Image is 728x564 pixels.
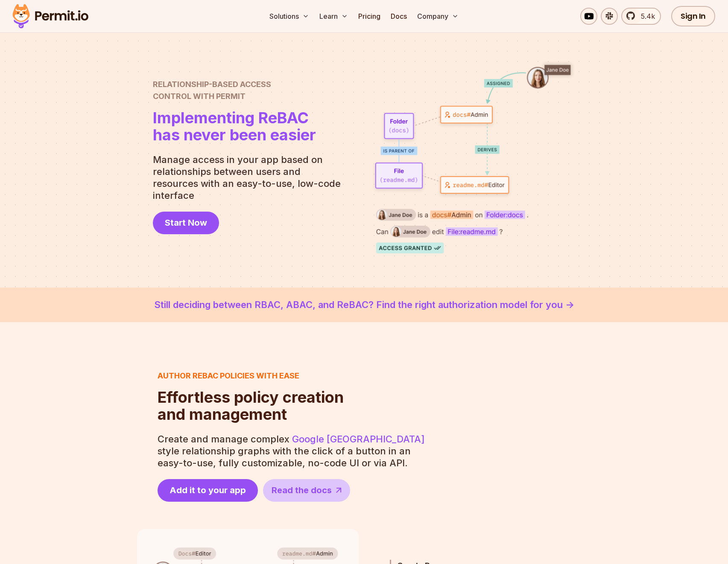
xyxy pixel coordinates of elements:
[266,8,313,25] button: Solutions
[153,109,316,126] span: Implementing ReBAC
[153,78,316,90] span: Relationship-Based Access
[636,11,655,21] span: 5.4k
[671,6,715,26] a: Sign In
[153,154,348,201] p: Manage access in your app based on relationships between users and resources with an easy-to-use,...
[158,479,258,502] a: Add it to your app
[355,8,384,25] a: Pricing
[272,484,332,496] span: Read the docs
[292,433,425,445] a: Google [GEOGRAPHIC_DATA]
[158,433,427,469] p: Create and manage complex style relationship graphs with the click of a button in an easy-to-use,...
[158,389,344,423] h2: and management
[20,298,708,312] a: Still deciding between RBAC, ABAC, and ReBAC? Find the right authorization model for you ->
[387,8,410,25] a: Docs
[165,217,207,229] span: Start Now
[158,370,344,382] h3: Author ReBAC policies with ease
[9,2,92,31] img: Permit logo
[153,78,316,102] h2: Control with Permit
[153,212,219,234] a: Start Now
[621,8,661,25] a: 5.4k
[153,109,316,143] h1: has never been easier
[170,484,246,496] span: Add it to your app
[316,8,351,25] button: Learn
[414,8,462,25] button: Company
[158,389,344,406] span: Effortless policy creation
[263,479,350,502] a: Read the docs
